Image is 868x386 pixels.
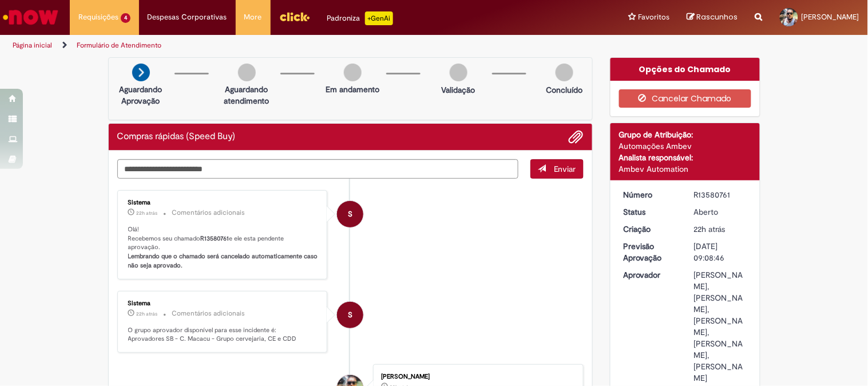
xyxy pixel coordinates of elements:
span: Rascunhos [697,11,738,22]
dt: Número [615,189,685,200]
span: [PERSON_NAME] [802,12,859,22]
span: Favoritos [639,11,670,23]
div: System [337,302,363,328]
div: Sistema [128,300,319,307]
span: 22h atrás [694,224,726,234]
span: Enviar [554,164,576,174]
b: Lembrando que o chamado será cancelado automaticamente caso não seja aprovado. [128,252,320,270]
span: More [244,11,262,23]
p: Olá! Recebemos seu chamado e ele esta pendente aprovação. [128,225,319,270]
div: [DATE] 09:08:46 [694,241,747,263]
p: Validação [442,84,475,96]
dt: Criação [615,223,685,235]
span: Despesas Corporativas [148,11,227,23]
p: Aguardando atendimento [219,84,275,107]
span: S [348,301,352,329]
p: O grupo aprovador disponível para esse incidente é: Aprovadores SB - C. Macacu - Grupo cervejaria... [128,326,319,344]
div: 30/09/2025 11:08:46 [694,223,747,235]
small: Comentários adicionais [172,309,245,318]
img: img-circle-grey.png [556,64,573,81]
small: Comentários adicionais [172,208,245,218]
div: Automações Ambev [619,140,751,152]
div: R13580761 [694,189,747,200]
h2: Compras rápidas (Speed Buy) Histórico de tíquete [117,132,236,142]
dt: Previsão Aprovação [615,241,685,263]
p: Concluído [546,84,582,96]
button: Adicionar anexos [569,129,584,144]
div: Analista responsável: [619,152,751,163]
b: R13580761 [201,234,229,243]
img: img-circle-grey.png [450,64,467,81]
span: 4 [121,13,130,23]
p: Aguardando Aprovação [113,84,169,107]
span: Requisições [78,11,118,23]
time: 30/09/2025 11:08:58 [137,210,158,216]
div: Sistema [128,199,319,206]
a: Formulário de Atendimento [77,41,161,50]
div: Grupo de Atribuição: [619,129,751,140]
div: [PERSON_NAME] [381,373,572,380]
span: 22h atrás [137,310,158,317]
dt: Aprovador [615,269,685,281]
div: Ambev Automation [619,163,751,175]
img: click_logo_yellow_360x200.png [279,8,310,25]
div: Opções do Chamado [611,58,760,81]
span: S [348,200,352,228]
img: img-circle-grey.png [238,64,256,81]
img: img-circle-grey.png [344,64,362,81]
div: [PERSON_NAME], [PERSON_NAME], [PERSON_NAME], [PERSON_NAME], [PERSON_NAME] [694,269,747,384]
time: 30/09/2025 11:08:54 [137,310,158,317]
time: 30/09/2025 11:08:46 [694,224,726,234]
p: Em andamento [326,84,379,95]
ul: Trilhas de página [9,35,570,56]
img: arrow-next.png [132,64,150,81]
p: +GenAi [365,11,393,25]
span: 22h atrás [137,210,158,216]
a: Página inicial [13,41,52,50]
div: System [337,201,363,227]
div: Aberto [694,206,747,218]
a: Rascunhos [687,12,738,23]
button: Cancelar Chamado [619,89,751,108]
button: Enviar [530,159,584,179]
img: ServiceNow [1,6,60,29]
textarea: Digite sua mensagem aqui... [117,159,519,179]
div: Padroniza [327,11,393,25]
dt: Status [615,206,685,218]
